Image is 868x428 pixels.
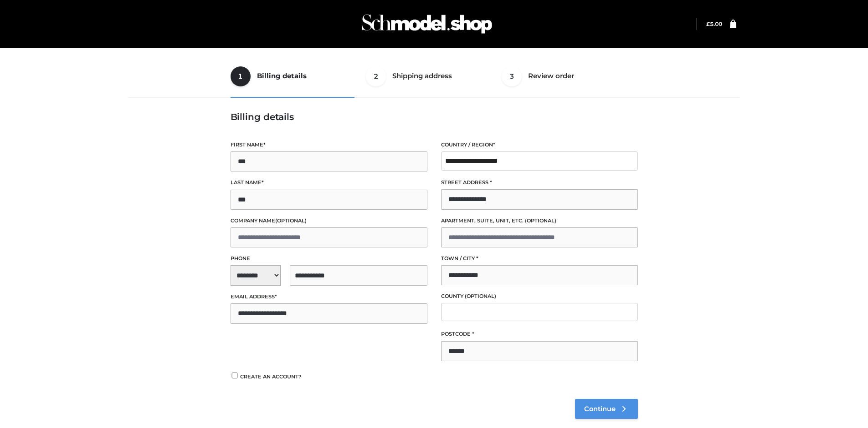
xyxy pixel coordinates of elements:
label: Last name [231,178,427,187]
label: Company name [231,217,427,225]
span: (optional) [275,217,307,224]
label: Postcode [441,330,638,338]
span: Continue [584,405,616,413]
label: Country / Region [441,141,638,149]
label: County [441,292,638,301]
span: (optional) [465,293,496,299]
span: £ [706,20,710,27]
label: First name [231,141,427,149]
label: Email address [231,292,427,301]
span: Create an account? [240,373,302,380]
label: Town / City [441,254,638,263]
img: Schmodel Admin 964 [359,6,495,42]
a: Continue [575,399,638,419]
bdi: 5.00 [706,20,722,27]
label: Apartment, suite, unit, etc. [441,217,638,225]
label: Street address [441,178,638,187]
h3: Billing details [231,111,638,122]
a: £5.00 [706,20,722,27]
span: (optional) [525,217,556,224]
input: Create an account? [231,373,239,378]
label: Phone [231,254,427,263]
